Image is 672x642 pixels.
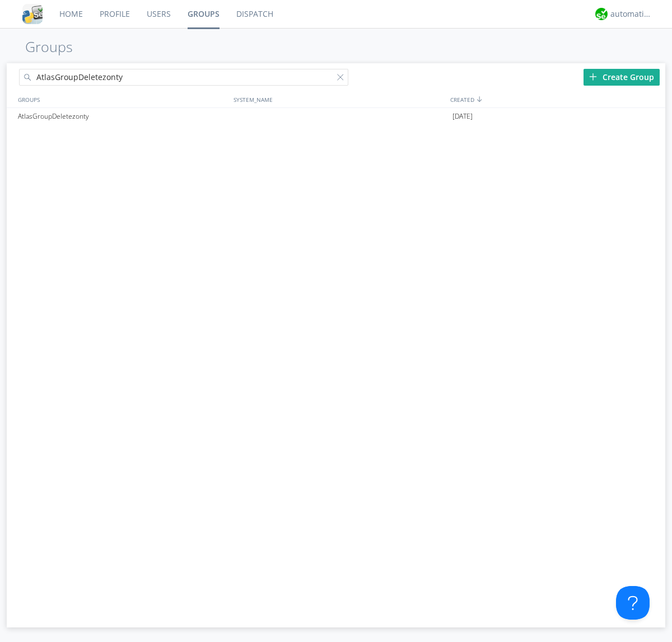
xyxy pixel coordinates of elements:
div: GROUPS [15,91,228,107]
div: automation+atlas [610,8,652,20]
div: Create Group [584,69,660,86]
div: AtlasGroupDeletezonty [15,108,231,125]
input: Search groups [19,69,348,86]
img: plus.svg [589,73,597,81]
img: cddb5a64eb264b2086981ab96f4c1ba7 [22,4,43,24]
a: AtlasGroupDeletezonty[DATE] [7,108,665,125]
div: CREATED [447,91,665,107]
img: d2d01cd9b4174d08988066c6d424eccd [595,8,608,20]
div: SYSTEM_NAME [231,91,447,107]
iframe: Toggle Customer Support [616,586,650,620]
span: [DATE] [452,108,473,125]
